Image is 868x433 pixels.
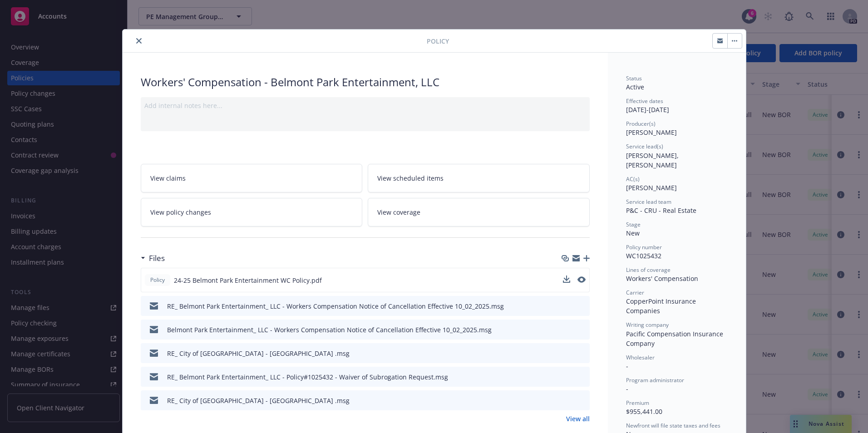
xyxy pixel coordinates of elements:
[578,301,586,311] button: preview file
[578,396,586,405] button: preview file
[563,349,571,358] button: download file
[368,164,590,192] a: View scheduled items
[626,297,698,315] span: CopperPoint Insurance Companies
[150,207,211,217] span: View policy changes
[578,325,586,335] button: preview file
[144,101,586,110] div: Add internal notes here...
[626,407,662,416] span: $955,441.00
[377,173,444,183] span: View scheduled items
[578,372,586,382] button: preview file
[141,74,590,90] div: Workers' Compensation - Belmont Park Entertainment, LLC
[626,206,696,215] span: P&C - CRU - Real Estate
[141,198,363,226] a: View policy changes
[577,276,586,283] button: preview file
[563,301,571,311] button: download file
[563,276,570,285] button: download file
[626,289,644,296] span: Carrier
[167,349,350,358] div: RE_ City of [GEOGRAPHIC_DATA] - [GEOGRAPHIC_DATA] .msg
[626,243,662,251] span: Policy number
[626,198,671,206] span: Service lead team
[626,120,656,128] span: Producer(s)
[626,362,628,370] span: -
[626,97,728,114] div: [DATE] - [DATE]
[578,349,586,358] button: preview file
[566,414,590,423] a: View all
[626,376,684,384] span: Program administrator
[174,276,322,285] span: 24-25 Belmont Park Entertainment WC Policy.pdf
[626,229,640,237] span: New
[563,325,571,335] button: download file
[626,83,644,91] span: Active
[577,276,586,285] button: preview file
[141,252,165,264] div: Files
[626,266,671,274] span: Lines of coverage
[167,396,350,405] div: RE_ City of [GEOGRAPHIC_DATA] - [GEOGRAPHIC_DATA] .msg
[626,97,663,105] span: Effective dates
[141,164,363,192] a: View claims
[149,252,165,264] h3: Files
[377,207,420,217] span: View coverage
[563,396,571,405] button: download file
[626,175,640,183] span: AC(s)
[626,151,681,169] span: [PERSON_NAME], [PERSON_NAME]
[167,372,448,382] div: RE_ Belmont Park Entertainment_ LLC - Policy#1025432 - Waiver of Subrogation Request.msg
[626,221,641,228] span: Stage
[626,143,663,150] span: Service lead(s)
[148,276,167,284] span: Policy
[626,251,661,260] span: WC1025432
[626,422,720,429] span: Newfront will file state taxes and fees
[427,36,449,46] span: Policy
[626,128,677,137] span: [PERSON_NAME]
[626,384,628,393] span: -
[167,325,492,335] div: Belmont Park Entertainment_ LLC - Workers Compensation Notice of Cancellation Effective 10_02_202...
[626,274,728,283] div: Workers' Compensation
[626,321,669,329] span: Writing company
[563,276,570,283] button: download file
[626,74,642,82] span: Status
[626,330,725,348] span: Pacific Compensation Insurance Company
[626,399,649,407] span: Premium
[368,198,590,226] a: View coverage
[626,354,655,361] span: Wholesaler
[626,183,677,192] span: [PERSON_NAME]
[150,173,186,183] span: View claims
[167,301,504,311] div: RE_ Belmont Park Entertainment_ LLC - Workers Compensation Notice of Cancellation Effective 10_02...
[133,35,144,46] button: close
[563,372,571,382] button: download file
